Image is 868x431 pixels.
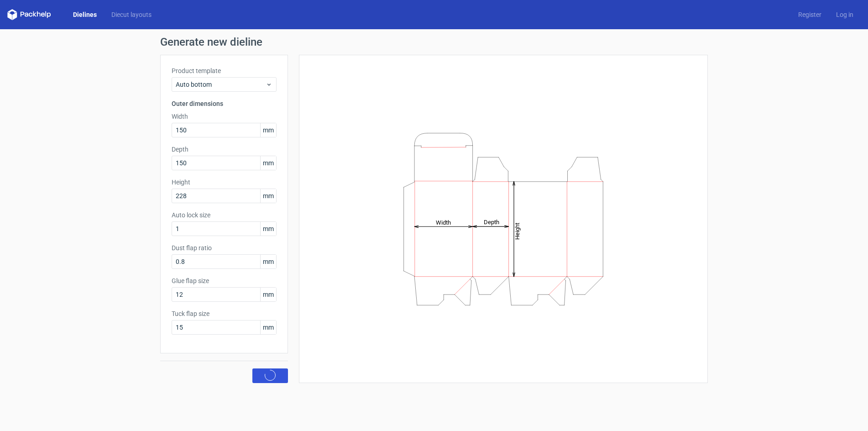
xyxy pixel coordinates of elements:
h3: Outer dimensions [172,99,277,108]
span: mm [260,123,276,137]
tspan: Depth [484,219,499,226]
tspan: Height [514,222,521,239]
span: mm [260,288,276,301]
span: mm [260,156,276,170]
span: mm [260,222,276,236]
label: Width [172,112,277,121]
label: Depth [172,145,277,154]
h1: Generate new dieline [160,37,708,47]
a: Diecut layouts [104,10,159,19]
span: mm [260,255,276,268]
span: mm [260,321,276,334]
a: Log in [829,10,861,19]
span: mm [260,189,276,203]
label: Tuck flap size [172,309,277,318]
label: Product template [172,66,277,75]
label: Auto lock size [172,210,277,220]
label: Dust flap ratio [172,243,277,252]
a: Dielines [66,10,104,19]
tspan: Width [436,219,451,226]
label: Glue flap size [172,276,277,285]
label: Height [172,178,277,187]
a: Register [791,10,829,19]
span: Auto bottom [176,80,266,89]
